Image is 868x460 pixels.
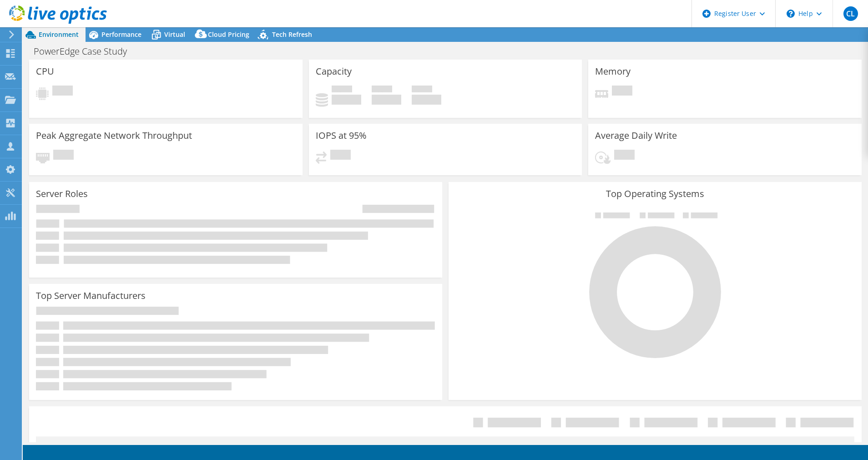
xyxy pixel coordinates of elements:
h3: Server Roles [36,189,88,199]
h4: 0 GiB [332,95,361,105]
svg: \n [787,10,795,18]
span: Total [412,86,432,95]
span: Performance [101,30,141,39]
span: Used [332,86,352,95]
h3: Top Operating Systems [455,189,855,199]
span: Cloud Pricing [208,30,249,39]
h3: Memory [595,66,631,76]
h3: Top Server Manufacturers [36,291,146,301]
h3: Average Daily Write [595,131,677,141]
span: Pending [53,150,74,162]
span: Pending [614,150,635,162]
span: Free [372,86,392,95]
h3: Peak Aggregate Network Throughput [36,131,192,141]
h3: Capacity [316,66,352,76]
span: Tech Refresh [272,30,312,39]
h3: IOPS at 95% [316,131,367,141]
span: Pending [330,150,351,162]
span: CL [843,6,858,21]
span: Pending [52,86,73,98]
span: Pending [612,86,632,98]
span: Virtual [164,30,185,39]
h4: 0 GiB [412,95,441,105]
h1: PowerEdge Case Study [30,46,141,56]
span: Environment [39,30,79,39]
h3: CPU [36,66,54,76]
h4: 0 GiB [372,95,401,105]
